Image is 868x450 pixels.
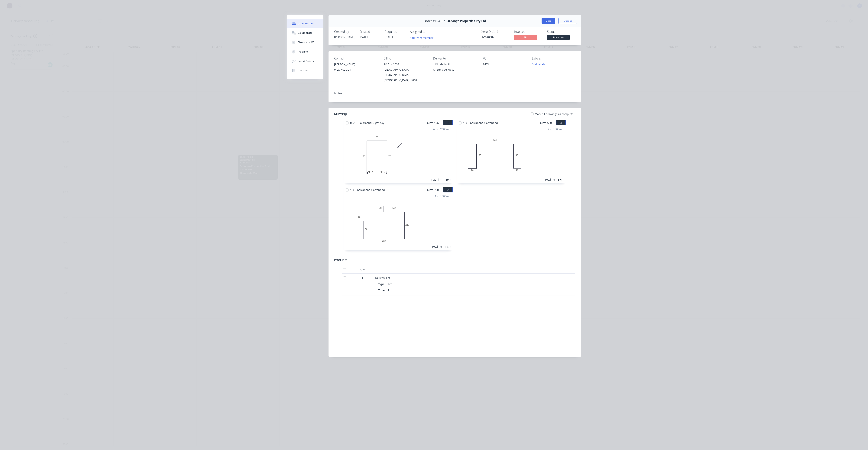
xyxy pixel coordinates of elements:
[427,120,439,126] span: Girth 196
[334,62,377,74] div: [PERSON_NAME]0429 402 304
[357,120,386,126] span: Colorbond Night Sky
[384,67,427,83] div: [GEOGRAPHIC_DATA], [GEOGRAPHIC_DATA], [GEOGRAPHIC_DATA], 4060
[349,187,355,193] span: 1.0
[433,127,451,131] div: 65 at 2600mm
[384,57,427,60] div: Bill to
[385,35,393,39] span: [DATE]
[514,30,542,34] div: Invoiced
[540,120,552,126] span: Girth 500
[558,18,577,24] button: Options
[431,178,441,182] div: Total lm
[427,187,439,193] span: Girth 730
[444,178,451,182] div: 169m
[385,30,405,34] div: Required
[287,47,323,56] button: Tracking
[556,120,566,125] button: 2
[535,112,573,116] span: Mark all drawings as complete
[481,35,510,39] div: INV-40682
[334,62,377,67] div: [PERSON_NAME]
[378,281,386,287] div: Type
[482,57,526,60] div: PO
[298,31,313,35] div: Collaborate
[334,30,355,34] div: Created by
[386,281,394,287] div: Site
[334,57,377,60] div: Contact
[410,35,436,40] button: Add team member
[287,56,323,66] button: Linked Orders
[558,178,564,182] div: 3.6m
[468,120,499,126] span: Galvabond Galvabond
[334,35,355,39] div: [PERSON_NAME]
[362,276,363,280] span: 1
[532,57,575,60] div: Labels
[433,62,476,67] div: 1 Kittabilla St
[298,59,314,63] div: Linked Orders
[384,62,427,83] div: PO Box 2038[GEOGRAPHIC_DATA], [GEOGRAPHIC_DATA], [GEOGRAPHIC_DATA], 4060
[384,62,427,67] div: PO Box 2038
[447,19,486,23] span: Ordanga Properties Pty Ltd
[298,22,314,25] div: Order details
[481,30,510,34] div: Xero Order #
[530,62,547,67] button: Add labels
[514,35,537,40] span: No
[433,62,476,74] div: 1 Kittabilla StChermside West,
[334,258,347,262] div: Products
[378,288,386,293] div: Zone
[359,30,380,34] div: Created
[445,245,451,249] div: 1.8m
[287,28,323,38] button: Collaborate
[435,194,451,198] div: 1 at 1800mm
[298,41,314,44] div: Checklists 0/0
[457,126,566,183] div: 020130200130202 at 1800mmTotal lm3.6m
[344,193,453,250] div: 02080200250160201 at 1800mmTotal lm1.8m
[349,120,357,126] span: 0.55
[408,35,436,40] button: Add team member
[547,35,570,41] button: Submitted
[410,30,448,34] div: Assigned to
[344,126,453,183] div: 0CF157026CF157065 at 2600mmTotal lm169m
[443,120,453,125] button: 1
[334,92,575,95] div: Notes
[287,66,323,75] button: Timeline
[375,276,390,280] span: Delivery Fee
[482,62,526,67] div: J5193
[351,266,374,274] div: Qty
[298,50,308,53] div: Tracking
[355,187,386,193] span: Galvabond Galvabond
[359,35,368,39] span: [DATE]
[433,67,476,72] div: Chermside West,
[547,35,570,40] span: Submitted
[545,178,555,182] div: Total lm
[547,30,575,34] div: Status
[542,18,555,24] button: Close
[433,57,476,60] div: Deliver to
[462,120,468,126] span: 1.0
[443,187,453,192] button: 3
[287,38,323,47] button: Checklists 0/0
[424,19,447,23] span: Order #194162 -
[298,69,308,72] div: Timeline
[432,245,442,249] div: Total lm
[334,67,377,72] div: 0429 402 304
[334,112,348,116] div: Drawings
[386,288,391,293] div: 1
[548,127,564,131] div: 2 at 1800mm
[287,19,323,28] button: Order details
